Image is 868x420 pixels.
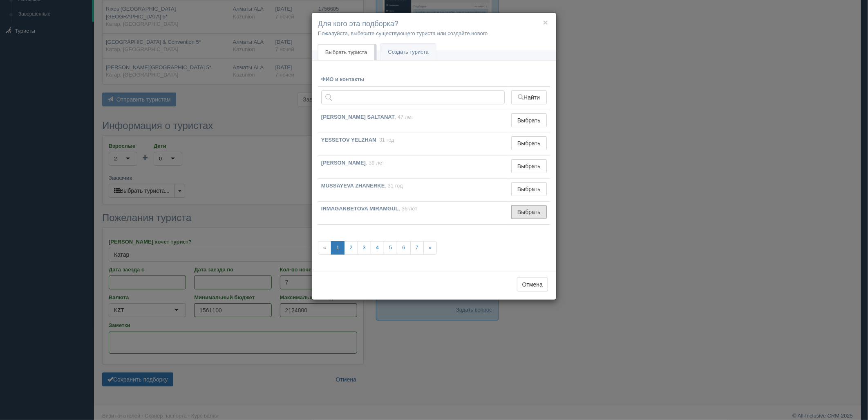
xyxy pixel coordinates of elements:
a: Выбрать туриста [318,44,374,61]
a: 3 [358,241,371,255]
a: 4 [371,241,384,255]
span: « [318,241,331,255]
th: ФИО и контакты [318,72,508,87]
h4: Для кого эта подборка? [318,19,550,29]
button: Отмена [517,278,548,291]
b: YESSETOV YELZHAN [321,137,376,143]
a: 6 [397,241,410,255]
span: , 39 лет [366,160,385,166]
a: 5 [384,241,397,255]
a: 7 [410,241,424,255]
button: Выбрать [511,159,547,173]
b: [PERSON_NAME] [321,160,366,166]
span: , 31 год [376,137,394,143]
button: Выбрать [511,136,547,150]
a: » [423,241,437,255]
button: Выбрать [511,205,547,219]
a: 1 [331,241,345,255]
button: × [543,18,548,27]
span: , 36 лет [399,205,418,212]
p: Пожалуйста, выберите существующего туриста или создайте нового [318,29,550,37]
span: , 31 год [385,183,403,189]
b: IRMAGANBETOVA MIRAMGUL [321,205,399,212]
input: Поиск по ФИО, паспорту или контактам [321,90,505,104]
b: [PERSON_NAME] SALTANAT [321,114,395,120]
button: Выбрать [511,182,547,196]
span: , 47 лет [395,114,414,120]
b: MUSSAYEVA ZHANERKE [321,183,385,189]
button: Найти [511,90,547,104]
button: Выбрать [511,113,547,127]
a: Создать туриста [380,44,436,61]
a: 2 [344,241,358,255]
